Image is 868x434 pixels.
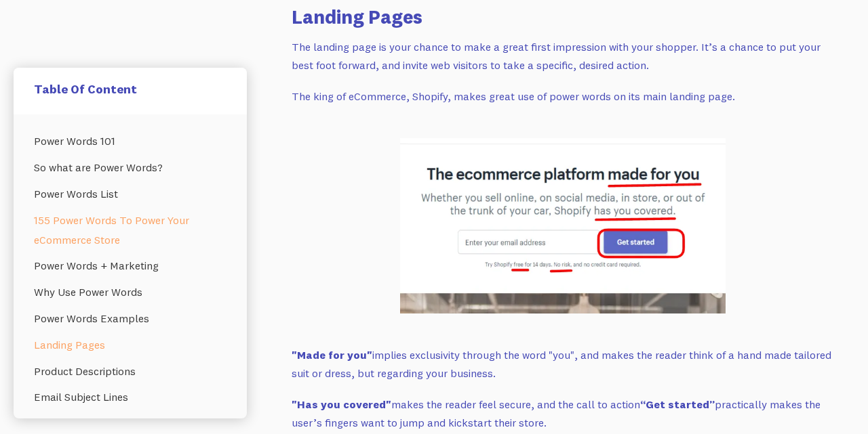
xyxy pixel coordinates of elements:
strong: "Has you covered" [292,397,391,411]
h5: Table Of Content [34,81,226,97]
a: Why Use Power Words [34,279,226,305]
a: Product Descriptions [34,358,226,385]
p: The king of eCommerce, Shopify, makes great use of power words on its main landing page. [292,87,834,106]
p: implies exclusivity through the word "you", and makes the reader think of a hand made tailored su... [292,346,834,382]
a: Power Words List [34,181,226,207]
a: So what are Power Words? [34,154,226,181]
a: Power Words Examples [34,305,226,332]
h3: Landing Pages [292,3,834,30]
a: Power Words + Marketing [34,253,226,279]
strong: “Get started” [640,397,715,411]
p: The landing page is your chance to make a great first impression with your shopper. It’s a chance... [292,38,834,74]
a: Power Words 101 [34,128,226,154]
img: image alt text [400,138,726,313]
a: 155 Power Words To Power Your eCommerce Store [34,207,226,253]
a: Landing Pages [34,332,226,358]
a: Email Subject Lines [34,384,226,410]
p: makes the reader feel secure, and the call to action practically makes the user’s fingers want to... [292,395,834,431]
strong: "Made for you" [292,348,372,362]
